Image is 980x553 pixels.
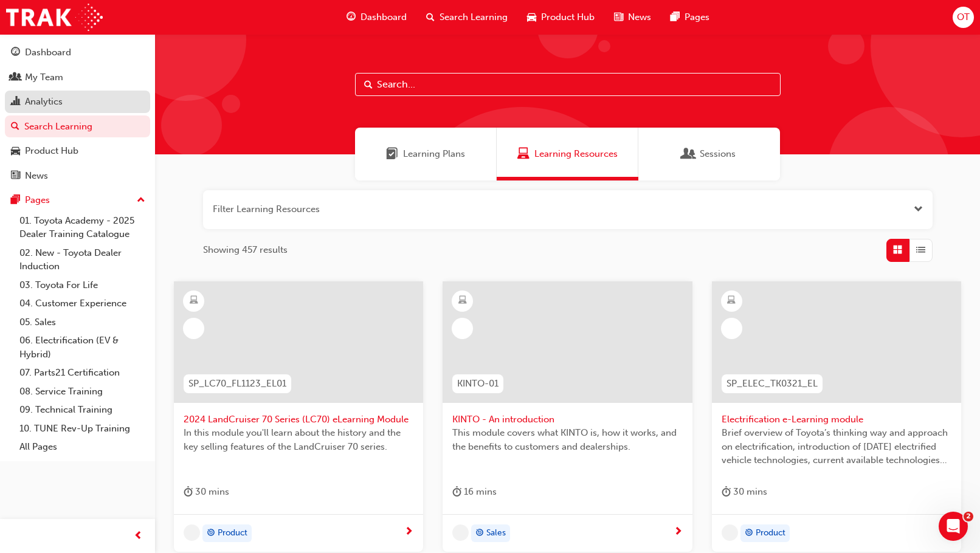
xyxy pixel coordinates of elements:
a: guage-iconDashboard [337,5,416,30]
div: 30 mins [184,484,229,500]
a: Search Learning [5,115,150,138]
span: Learning Resources [517,147,530,161]
span: duration-icon [452,484,461,500]
a: news-iconNews [604,5,661,30]
a: 05. Sales [15,313,150,332]
span: learningResourceType_ELEARNING-icon [190,293,198,309]
span: News [628,10,651,24]
span: target-icon [745,526,753,541]
a: Learning PlansLearning Plans [355,128,497,180]
span: Sessions [683,147,695,161]
button: Pages [5,189,150,211]
span: Brief overview of Toyota’s thinking way and approach on electrification, introduction of [DATE] e... [722,426,951,467]
span: List [916,243,925,257]
span: people-icon [11,72,20,83]
span: In this module you'll learn about the history and the key selling features of the LandCruiser 70 ... [184,426,413,453]
div: News [25,169,48,183]
span: car-icon [11,146,20,157]
span: pages-icon [671,10,680,25]
span: search-icon [426,10,435,25]
a: 10. TUNE Rev-Up Training [15,419,150,438]
span: learningResourceType_ELEARNING-icon [727,293,736,309]
div: 16 mins [452,484,497,500]
span: news-icon [614,10,623,25]
span: Showing 457 results [203,243,288,257]
a: My Team [5,66,150,89]
span: SP_LC70_FL1123_EL01 [188,377,286,391]
span: Electrification e-Learning module [722,413,951,427]
a: Learning ResourcesLearning Resources [497,128,638,180]
span: Product [218,526,247,540]
span: pages-icon [11,195,20,206]
span: search-icon [11,122,19,132]
div: 30 mins [722,484,767,500]
span: learningResourceType_ELEARNING-icon [458,293,467,309]
a: 06. Electrification (EV & Hybrid) [15,331,150,363]
span: SP_ELEC_TK0321_EL [726,377,818,391]
span: 2 [964,512,973,521]
span: 2024 LandCruiser 70 Series (LC70) eLearning Module [184,413,413,427]
span: target-icon [475,526,484,541]
span: Pages [685,10,709,24]
span: Product [756,526,785,540]
span: duration-icon [184,484,193,500]
a: Analytics [5,91,150,113]
iframe: Intercom live chat [939,512,968,541]
span: Learning Plans [386,147,398,161]
span: next-icon [674,527,683,538]
a: 01. Toyota Academy - 2025 Dealer Training Catalogue [15,211,150,244]
span: KINTO - An introduction [452,413,682,427]
input: Search... [355,73,781,96]
div: Product Hub [25,144,78,158]
span: Product Hub [541,10,595,24]
span: Search Learning [440,10,508,24]
div: Dashboard [25,46,71,60]
span: car-icon [527,10,536,25]
a: search-iconSearch Learning [416,5,517,30]
span: target-icon [207,526,215,541]
span: guage-icon [347,10,356,25]
a: 07. Parts21 Certification [15,363,150,382]
span: chart-icon [11,97,20,108]
a: SP_LC70_FL1123_EL012024 LandCruiser 70 Series (LC70) eLearning ModuleIn this module you'll learn ... [174,281,423,552]
button: OT [953,7,974,28]
span: prev-icon [134,529,143,544]
span: KINTO-01 [457,377,499,391]
span: Search [364,78,373,92]
span: OT [957,10,970,24]
a: SP_ELEC_TK0321_ELElectrification e-Learning moduleBrief overview of Toyota’s thinking way and app... [712,281,961,552]
span: up-icon [137,193,145,208]
a: Product Hub [5,140,150,162]
div: Pages [25,193,50,207]
a: car-iconProduct Hub [517,5,604,30]
a: 02. New - Toyota Dealer Induction [15,244,150,276]
a: All Pages [15,438,150,456]
button: Open the filter [914,202,923,216]
a: pages-iconPages [661,5,719,30]
span: Sessions [700,147,736,161]
a: Dashboard [5,41,150,64]
span: Grid [893,243,902,257]
a: 03. Toyota For Life [15,276,150,295]
span: duration-icon [722,484,731,500]
span: This module covers what KINTO is, how it works, and the benefits to customers and dealerships. [452,426,682,453]
a: SessionsSessions [638,128,780,180]
div: Analytics [25,95,63,109]
span: Dashboard [361,10,407,24]
button: DashboardMy TeamAnalyticsSearch LearningProduct HubNews [5,39,150,189]
a: 08. Service Training [15,382,150,401]
a: 04. Customer Experience [15,294,150,313]
span: guage-icon [11,47,20,58]
span: news-icon [11,171,20,182]
span: Learning Plans [403,147,465,161]
div: My Team [25,70,63,84]
img: Trak [6,4,103,31]
a: KINTO-01KINTO - An introductionThis module covers what KINTO is, how it works, and the benefits t... [443,281,692,552]
a: 09. Technical Training [15,400,150,419]
span: Sales [486,526,506,540]
span: Learning Resources [534,147,618,161]
a: News [5,165,150,187]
